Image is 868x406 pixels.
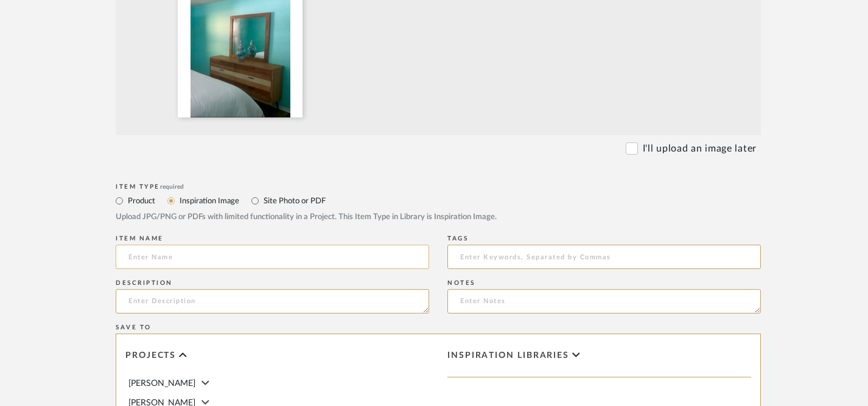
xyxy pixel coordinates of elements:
div: Item name [116,235,429,242]
div: Item Type [116,183,761,191]
div: Save To [116,324,761,331]
div: Description [116,279,429,287]
div: Tags [447,235,761,242]
input: Enter Name [116,245,429,269]
span: Inspiration libraries [447,351,569,361]
label: Product [127,194,155,208]
span: Projects [125,351,176,361]
span: required [160,184,184,190]
div: Notes [447,279,761,287]
label: Site Photo or PDF [262,194,326,208]
input: Enter Keywords, Separated by Commas [447,245,761,269]
span: [PERSON_NAME] [128,379,195,388]
label: I'll upload an image later [643,141,757,156]
mat-radio-group: Select item type [116,193,761,208]
div: Upload JPG/PNG or PDFs with limited functionality in a Project. This Item Type in Library is Insp... [116,211,761,223]
label: Inspiration Image [178,194,239,208]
